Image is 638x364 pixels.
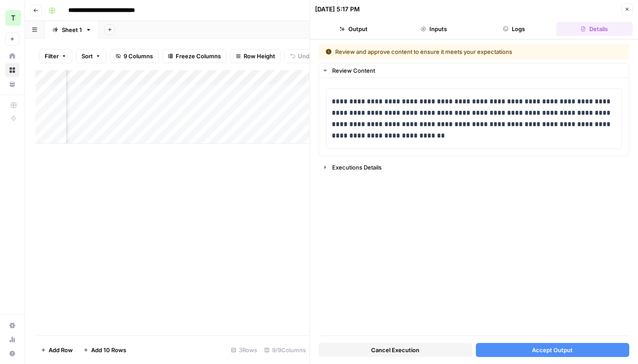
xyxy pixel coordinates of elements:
div: Sheet 1 [62,25,82,34]
button: Add Row [35,343,78,357]
div: 3 Rows [227,343,261,357]
button: Executions Details [319,160,629,174]
button: Output [315,22,392,36]
span: T [11,13,15,23]
span: Accept Output [532,346,573,354]
button: Workspace: Taco [5,7,19,29]
a: Settings [5,318,19,332]
a: Usage [5,332,19,346]
div: Review and approve content to ensure it meets your expectations [326,47,567,56]
a: Sheet 1 [45,21,99,39]
button: Help + Support [5,346,19,360]
a: Your Data [5,77,19,91]
span: 9 Columns [124,52,153,60]
div: Executions Details [332,163,624,172]
button: Freeze Columns [162,49,227,63]
span: Undo [298,52,313,60]
button: Accept Output [476,343,630,357]
span: Add 10 Rows [91,346,126,354]
button: 9 Columns [110,49,159,63]
div: [DATE] 5:17 PM [315,5,360,14]
div: Review Content [319,78,629,156]
span: Cancel Execution [371,346,419,354]
button: Row Height [230,49,281,63]
a: Browse [5,63,19,77]
button: Cancel Execution [319,343,472,357]
button: Details [556,22,633,36]
button: Review Content [319,64,629,78]
span: Add Row [49,346,73,354]
span: Sort [82,52,93,60]
span: Freeze Columns [176,52,221,60]
span: Row Height [244,52,275,60]
button: Undo [284,49,319,63]
button: Logs [476,22,553,36]
div: 9/9 Columns [261,343,309,357]
button: Filter [39,49,72,63]
button: Inputs [395,22,472,36]
div: Review Content [332,66,624,75]
button: Add 10 Rows [78,343,131,357]
a: Home [5,49,19,63]
span: Filter [45,52,59,60]
button: Sort [76,49,106,63]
